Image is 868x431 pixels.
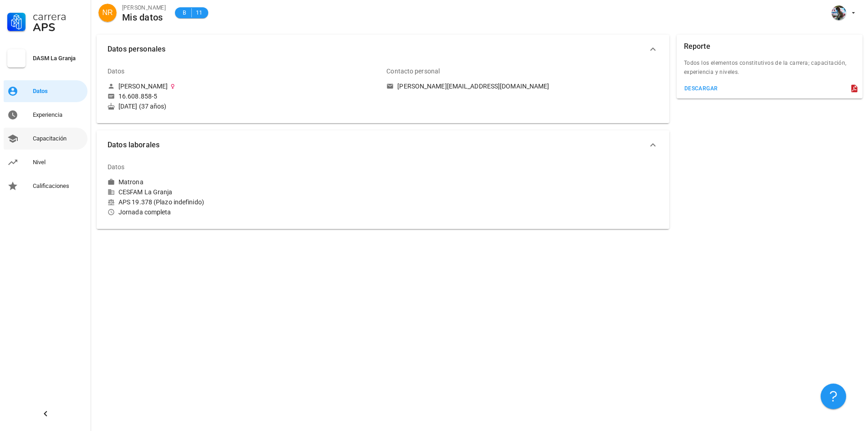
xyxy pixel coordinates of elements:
[97,130,669,160] button: Datos laborales
[108,198,379,206] div: APS 19.378 (Plazo indefinido)
[195,8,203,17] span: 11
[4,80,87,102] a: Datos
[108,102,379,110] div: [DATE] (37 años)
[4,128,87,150] a: Capacitación
[97,35,669,64] button: Datos personales
[680,82,722,95] button: descargar
[33,182,84,190] div: Calificaciones
[33,22,84,33] div: APS
[4,151,87,173] a: Nivel
[684,35,710,58] div: Reporte
[98,4,117,22] div: avatar
[108,139,647,151] span: Datos laborales
[4,104,87,126] a: Experiencia
[118,178,144,186] div: Matrona
[397,82,549,90] div: [PERSON_NAME][EMAIL_ADDRESS][DOMAIN_NAME]
[118,92,157,100] div: 16.608.858-5
[122,3,166,12] div: [PERSON_NAME]
[33,55,84,62] div: DASM La Granja
[832,5,846,20] div: avatar
[102,4,113,22] span: NR
[33,88,84,95] div: Datos
[677,58,863,82] div: Todos los elementos constitutivos de la carrera; capacitación, experiencia y niveles.
[108,156,125,178] div: Datos
[118,82,168,90] div: [PERSON_NAME]
[33,159,84,166] div: Nivel
[684,85,718,92] div: descargar
[33,135,84,142] div: Capacitación
[108,43,647,56] span: Datos personales
[122,12,166,22] div: Mis datos
[33,111,84,119] div: Experiencia
[4,175,87,197] a: Calificaciones
[108,208,379,216] div: Jornada completa
[180,8,188,17] span: B
[386,60,440,82] div: Contacto personal
[386,82,658,90] a: [PERSON_NAME][EMAIL_ADDRESS][DOMAIN_NAME]
[33,11,84,22] div: Carrera
[108,188,379,196] div: CESFAM La Granja
[108,60,125,82] div: Datos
